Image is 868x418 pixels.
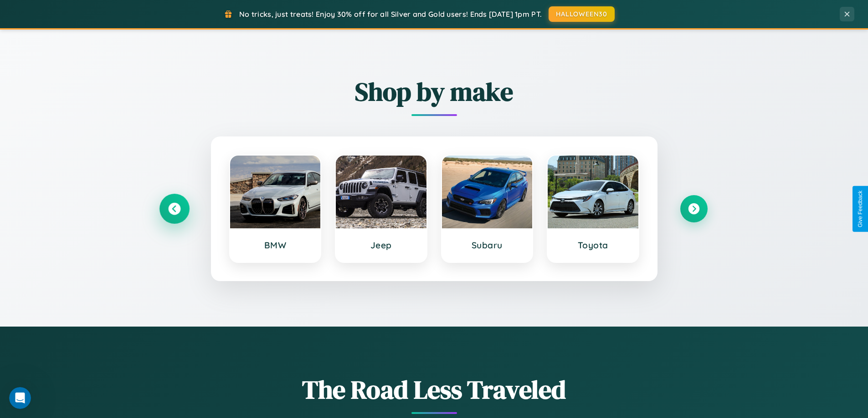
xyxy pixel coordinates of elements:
[451,240,524,251] h3: Subaru
[9,387,31,409] iframe: Intercom live chat
[161,74,708,109] h2: Shop by make
[557,240,629,251] h3: Toyota
[239,240,312,251] h3: BMW
[857,191,863,227] div: Give Feedback
[549,6,615,22] button: HALLOWEEN30
[161,372,708,407] h1: The Road Less Traveled
[239,10,542,19] span: No tricks, just treats! Enjoy 30% off for all Silver and Gold users! Ends [DATE] 1pm PT.
[345,240,417,251] h3: Jeep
